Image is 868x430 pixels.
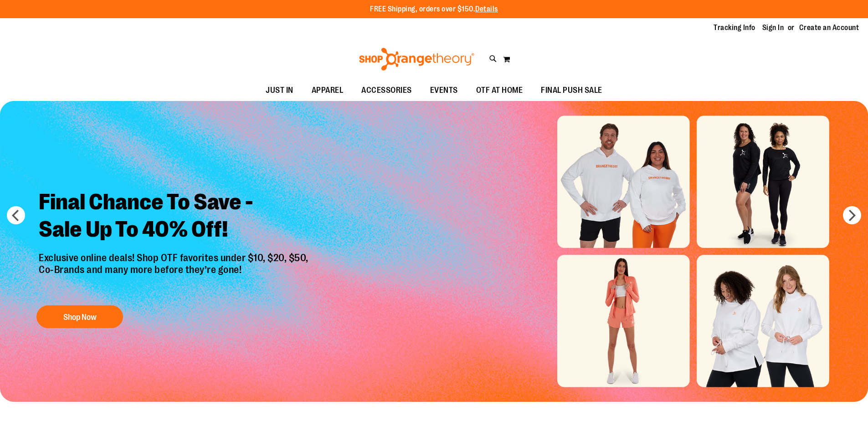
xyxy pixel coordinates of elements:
img: Shop Orangetheory [358,48,476,71]
a: Final Chance To Save -Sale Up To 40% Off! Exclusive online deals! Shop OTF favorites under $10, $... [32,182,318,333]
span: EVENTS [430,80,458,101]
a: Tracking Info [714,23,755,33]
a: Details [475,5,498,13]
span: APPAREL [312,80,344,101]
span: JUST IN [266,80,293,101]
a: Sign In [762,23,784,33]
button: prev [7,206,25,224]
button: next [843,206,861,224]
span: ACCESSORIES [361,80,412,101]
p: FREE Shipping, orders over $150. [370,4,498,15]
h2: Final Chance To Save - Sale Up To 40% Off! [32,182,318,252]
button: Shop Now [36,305,123,328]
p: Exclusive online deals! Shop OTF favorites under $10, $20, $50, Co-Brands and many more before th... [32,252,318,297]
span: FINAL PUSH SALE [541,80,602,101]
span: OTF AT HOME [476,80,523,101]
a: Create an Account [799,23,859,33]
